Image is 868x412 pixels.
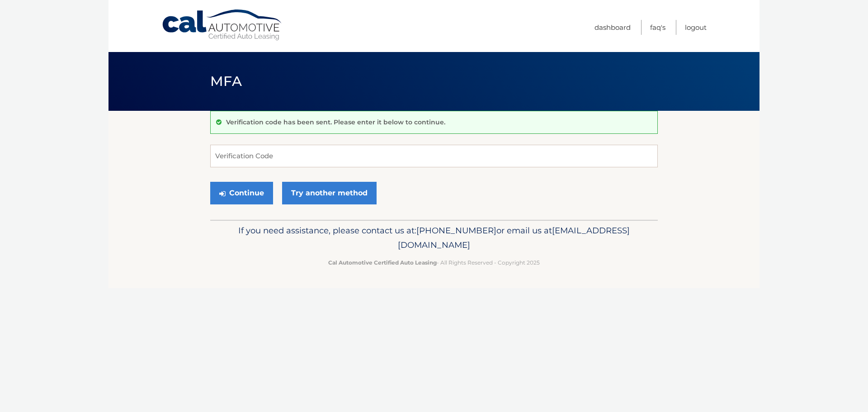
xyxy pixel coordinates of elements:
a: Logout [685,20,707,35]
a: Cal Automotive [161,9,283,41]
a: Dashboard [594,20,631,35]
p: Verification code has been sent. Please enter it below to continue. [226,118,445,126]
strong: Cal Automotive Certified Auto Leasing [328,259,437,266]
span: MFA [210,73,242,90]
input: Verification Code [210,145,658,167]
span: [PHONE_NUMBER] [416,225,496,236]
p: - All Rights Reserved - Copyright 2025 [216,258,652,267]
span: [EMAIL_ADDRESS][DOMAIN_NAME] [398,225,630,250]
button: Continue [210,182,273,204]
p: If you need assistance, please contact us at: or email us at [216,223,652,252]
a: FAQ's [650,20,665,35]
a: Try another method [282,182,377,204]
